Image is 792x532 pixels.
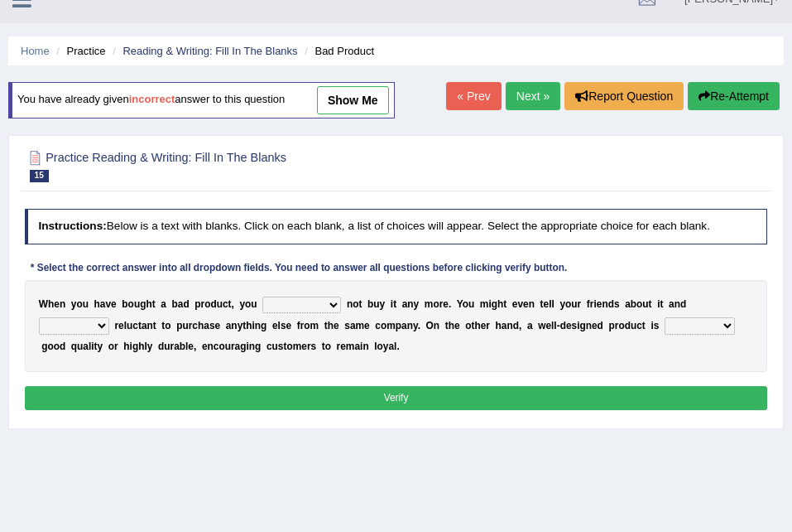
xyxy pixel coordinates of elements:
[545,320,551,331] b: e
[650,320,653,331] b: i
[209,320,215,331] b: s
[48,298,54,310] b: h
[194,298,200,310] b: p
[71,298,77,310] b: y
[283,341,286,352] b: t
[328,320,334,331] b: h
[231,341,235,352] b: r
[527,320,533,331] b: a
[481,320,487,331] b: e
[39,298,48,310] b: W
[434,320,439,331] b: n
[242,320,246,331] b: t
[503,298,506,310] b: t
[144,341,146,352] b: l
[311,341,317,352] b: s
[138,320,142,331] b: t
[413,320,418,331] b: y
[235,341,241,352] b: a
[255,320,261,331] b: n
[560,320,566,331] b: d
[660,298,663,310] b: t
[407,320,413,331] b: n
[374,341,377,352] b: l
[688,82,780,110] button: Re-Attempt
[381,320,386,331] b: o
[557,320,560,331] b: -
[402,298,408,310] b: a
[310,320,319,331] b: m
[625,298,631,310] b: a
[91,341,94,352] b: i
[443,298,449,310] b: e
[506,320,512,331] b: n
[480,298,489,310] b: m
[147,320,153,331] b: n
[593,298,596,310] b: i
[380,298,386,310] b: y
[47,341,53,352] b: o
[642,298,648,310] b: u
[449,320,454,331] b: h
[293,341,302,352] b: m
[76,298,82,310] b: o
[266,341,272,352] b: c
[598,320,603,331] b: d
[176,320,182,331] b: p
[564,82,684,110] button: Report Question
[146,298,151,310] b: h
[649,298,652,310] b: t
[89,341,91,352] b: l
[223,298,228,310] b: c
[140,298,146,310] b: g
[457,298,463,310] b: Y
[105,298,111,310] b: v
[669,298,674,310] b: a
[512,298,518,310] b: e
[202,341,208,352] b: e
[608,298,614,310] b: d
[25,386,768,410] button: Verify
[246,341,248,352] b: i
[192,320,198,331] b: c
[418,320,420,331] b: .
[278,341,284,352] b: s
[25,148,486,182] h2: Practice Reading & Writing: Fill In The Blanks
[426,320,434,331] b: O
[300,43,374,59] li: Bad Product
[579,320,585,331] b: g
[529,298,535,310] b: n
[83,341,89,352] b: a
[52,43,105,59] li: Practice
[353,298,358,310] b: o
[572,320,578,331] b: s
[383,341,389,352] b: y
[114,341,118,352] b: r
[631,298,636,310] b: b
[608,320,614,331] b: p
[496,320,502,331] b: h
[210,298,216,310] b: d
[391,298,393,310] b: i
[554,320,556,331] b: l
[549,298,551,310] b: l
[281,320,286,331] b: s
[625,320,631,331] b: d
[324,320,328,331] b: t
[122,298,127,310] b: b
[161,320,165,331] b: t
[642,320,646,331] b: t
[132,341,138,352] b: g
[8,82,395,118] div: You have already given answer to this question
[322,341,325,352] b: t
[214,341,219,352] b: c
[25,209,768,244] h4: Below is a text with blanks. Click on each blank, a list of choices will appear. Select the appro...
[566,320,572,331] b: e
[407,298,413,310] b: n
[252,320,254,331] b: i
[142,320,147,331] b: a
[225,341,231,352] b: u
[153,320,156,331] b: t
[377,341,383,352] b: o
[386,320,396,331] b: m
